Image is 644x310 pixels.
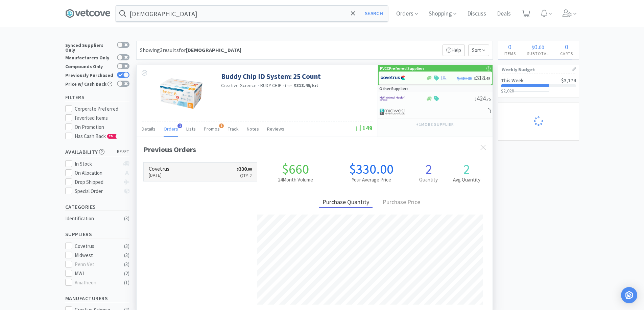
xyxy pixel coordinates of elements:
h5: Suppliers [65,230,129,238]
span: 330 [237,165,252,172]
span: 0 [534,43,538,51]
span: 149 [355,124,373,132]
button: +1more supplier [413,120,457,129]
h1: $660 [257,162,333,176]
span: $ [237,167,239,172]
span: Promos [204,126,220,132]
span: $3,174 [561,77,576,84]
div: Midwest [75,251,117,259]
div: ( 2 ) [124,270,129,278]
span: Details [142,126,156,132]
div: MWI [75,270,117,278]
h4: Subtotal [522,50,555,57]
p: [DATE] [149,171,169,179]
div: Previously Purchased [65,72,114,78]
span: $ [532,44,534,51]
div: Covetrus [75,242,117,250]
div: ( 3 ) [124,242,129,250]
input: Search by item, sku, manufacturer, ingredient, size... [116,6,388,21]
div: ( 3 ) [124,251,129,259]
div: Special Order [75,187,120,195]
span: Reviews [267,126,284,132]
span: . 75 [486,96,491,102]
span: . 00 [247,167,252,172]
span: Notes [247,126,259,132]
div: In Stock [75,160,120,168]
span: reset [117,148,129,156]
span: $330.00 [457,75,472,81]
p: Help [443,45,465,56]
h5: Manufacturers [65,294,129,302]
h2: Avg Quantity [448,176,486,184]
div: Synced Suppliers Only [65,42,114,52]
h2: 24 Month Volume [257,176,333,184]
img: 4dd14cff54a648ac9e977f0c5da9bc2e_5.png [380,107,405,117]
span: 0 [508,43,511,51]
span: Lists [186,126,196,132]
strong: [DEMOGRAPHIC_DATA] [186,47,241,53]
div: ( 1 ) [124,279,129,287]
div: Compounds Only [65,63,114,69]
span: · [258,82,259,88]
h1: $330.00 [333,162,409,176]
span: Track [228,126,239,132]
span: CB [108,134,114,138]
img: f6b2451649754179b5b4e0c70c3f7cb0_2.png [380,93,405,104]
span: Sort [468,45,489,56]
div: Penn Vet [75,260,117,269]
span: BUDY-CHIP [260,82,282,88]
div: ( 3 ) [124,260,129,269]
span: from [285,83,292,88]
span: 1 [177,123,182,128]
div: Previous Orders [143,144,486,156]
span: Has Cash Back [75,133,117,139]
h5: Availability [65,148,129,156]
span: 00 [539,44,544,51]
h5: Filters [65,93,129,101]
span: $ [475,96,477,102]
h1: 2 [409,162,448,176]
img: 77fca1acd8b6420a9015268ca798ef17_1.png [380,73,406,83]
span: Orders [164,126,178,132]
span: $ [474,76,476,81]
strong: $318.45 / kit [294,82,319,88]
div: On Promotion [75,123,129,131]
h2: Your Average Price [333,176,409,184]
div: Identification [65,215,120,223]
span: $2,028 [501,88,514,94]
div: Open Intercom Messenger [621,287,637,303]
a: Creative Science [221,82,257,88]
a: Discuss [464,11,489,17]
span: 318 [474,74,490,82]
a: Buddy Chip ID System: 25 Count [221,72,321,81]
img: eb2164cdf3e143259d4b4839ce86d3c0_480729.png [159,72,202,116]
span: 1 [219,123,224,128]
div: Corporate Preferred [75,105,129,113]
p: PVCC Preferred Suppliers [380,65,425,72]
h6: Covetrus [149,166,169,171]
h4: Carts [555,50,579,57]
p: Other Suppliers [379,85,408,92]
div: Showing 3 results [140,46,241,55]
h5: Categories [65,203,129,211]
span: for [179,47,241,53]
h2: This Week [501,78,524,83]
h4: Items [498,50,522,57]
a: Deals [494,11,514,17]
div: On Allocation [75,169,120,177]
h2: Quantity [409,176,448,184]
a: This Week$3,174$2,028 [498,74,579,97]
button: Search [360,6,388,21]
div: ( 3 ) [124,215,129,223]
a: Covetrus[DATE]$330.00Qty:2 [144,163,257,181]
div: Purchase Quantity [319,197,373,208]
div: Favorited Items [75,114,129,122]
h1: Weekly Budget [502,65,575,74]
div: Price w/ Cash Back [65,81,114,86]
div: . [522,44,555,50]
div: Drop Shipped [75,178,120,186]
div: Purchase Price [379,197,424,208]
h1: 2 [448,162,486,176]
div: Manufacturers Only [65,54,114,60]
p: Qty: 2 [237,172,252,179]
